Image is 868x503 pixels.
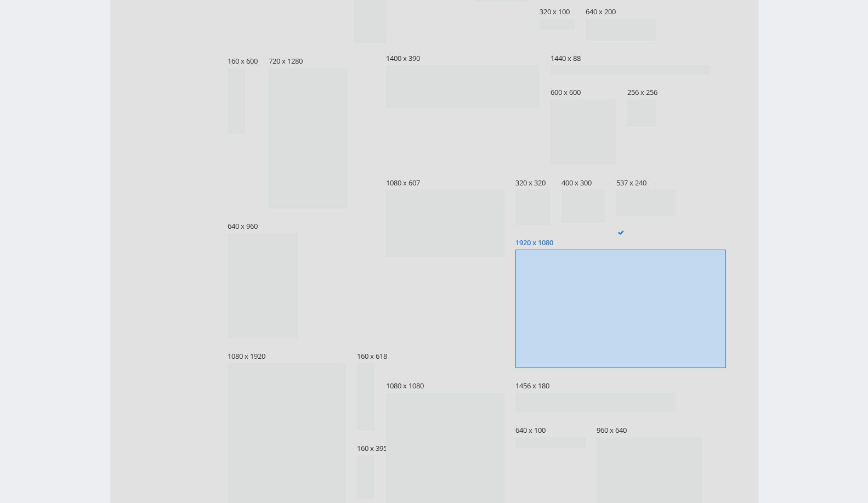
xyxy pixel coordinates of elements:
[597,426,702,434] span: 960 x 640
[386,382,504,390] span: 1080 x 1080
[269,57,348,65] span: 720 x 1280
[586,8,656,16] span: 640 x 200
[515,382,675,390] span: 1456 x 180
[551,54,708,63] span: 1440 x 88
[357,352,387,360] span: 160 x 618
[357,444,387,453] span: 160 x 395
[515,239,726,247] span: 1920 x 1080
[515,426,586,434] span: 640 x 100
[228,57,258,65] span: 160 x 600
[228,222,298,230] span: 640 x 960
[386,54,540,63] span: 1400 x 390
[540,8,575,16] span: 320 x 100
[228,352,346,360] span: 1080 x 1920
[616,179,675,187] span: 537 x 240
[551,88,616,97] span: 600 x 600
[627,88,657,97] span: 256 x 256
[386,179,504,187] span: 1080 x 607
[561,179,605,187] span: 400 x 300
[515,179,551,187] span: 320 x 320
